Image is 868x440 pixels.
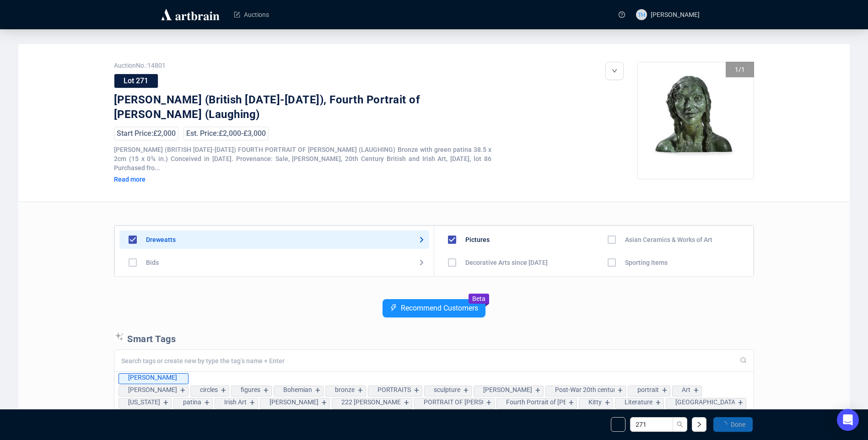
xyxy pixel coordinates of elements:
[161,398,171,408] div: +
[483,386,532,393] div: [PERSON_NAME]
[619,11,625,18] span: question-circle
[465,259,548,266] div: Decorative Arts since [DATE]
[713,417,753,432] button: Done
[612,68,617,74] span: down
[178,386,188,395] div: +
[625,236,712,243] div: Asian Ceramics & Works of Art
[424,398,483,406] div: PORTRAIT OF [PERSON_NAME]
[682,386,690,393] div: Art
[183,398,201,406] div: patina
[637,386,659,393] div: portrait
[128,398,160,406] div: [US_STATE]
[313,386,323,395] div: +
[675,398,735,406] div: [GEOGRAPHIC_DATA]
[741,66,745,73] span: 1
[731,421,745,428] span: Done
[412,386,422,395] div: +
[183,127,269,140] div: Est. Price: £2,000 - £3,000
[736,398,746,408] div: +
[341,398,401,406] div: 222 [PERSON_NAME]
[114,93,464,122] div: [PERSON_NAME] (British [DATE]-[DATE]), Fourth Portrait of [PERSON_NAME] (Laughing)
[630,417,673,432] input: Lot Number
[114,127,178,140] div: Start Price: £2,000
[234,3,269,27] a: Auctions
[653,398,663,408] div: +
[114,74,158,88] div: Lot 271
[200,386,218,393] div: circles
[202,398,212,408] div: +
[146,259,159,266] div: Bids
[461,386,471,395] div: +
[224,398,247,406] div: Irish Art
[638,62,755,179] div: Go to Slide 1
[533,386,543,395] div: +
[402,398,412,408] div: +
[677,421,683,428] span: search
[377,386,411,393] div: PORTRAITS
[261,386,271,395] div: +
[637,10,645,19] span: TH
[625,398,652,406] div: Literature
[160,7,221,22] img: logo
[506,398,566,406] div: Fourth Portrait of [PERSON_NAME]
[638,62,755,179] img: 271_1.jpg
[472,295,485,302] span: Beta
[356,386,366,395] div: +
[566,398,577,408] div: +
[128,386,177,393] div: [PERSON_NAME]
[114,331,754,345] p: Smart Tags
[660,386,670,395] div: +
[484,398,494,408] div: +
[335,386,355,393] div: bronze
[555,386,615,393] div: Post-War 20th century (British)
[651,11,700,18] span: [PERSON_NAME]
[739,66,741,73] span: /
[696,421,702,428] span: right
[625,259,668,266] div: Sporting Items
[283,386,312,393] div: Bohemian
[720,420,728,429] span: loading
[465,236,490,243] div: Pictures
[383,299,485,317] button: Recommend Customers
[248,398,258,408] div: +
[319,398,329,408] div: +
[434,386,460,393] div: sculpture
[114,62,491,69] span: Auction No.: 14801
[128,374,177,381] div: [PERSON_NAME]
[401,304,478,312] span: Recommend Customers
[146,236,176,243] div: Dreweatts
[241,386,260,393] div: figures
[219,386,229,395] div: +
[691,386,701,395] div: +
[390,304,397,311] span: thunderbolt
[615,386,625,395] div: +
[121,357,734,365] input: Search tags or create new by type the tag’s name + Enter
[114,146,491,172] span: [PERSON_NAME] (BRITISH [DATE]-[DATE]) FOURTH PORTRAIT OF [PERSON_NAME] (LAUGHING) Bronze with gre...
[735,66,739,73] span: 1
[603,398,613,408] div: +
[837,409,859,431] div: Open Intercom Messenger
[270,398,318,406] div: [PERSON_NAME]
[588,398,602,406] div: Kitty
[114,175,219,183] div: Read more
